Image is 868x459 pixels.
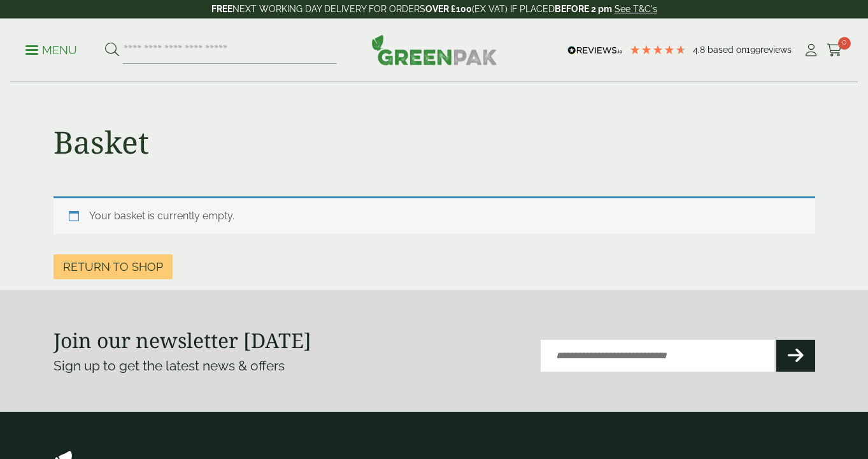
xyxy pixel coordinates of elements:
[211,4,232,14] strong: FREE
[425,4,472,14] strong: OVER £100
[25,43,77,58] p: Menu
[615,4,657,14] a: See T&C's
[838,37,851,50] span: 0
[827,44,843,57] i: Cart
[746,45,760,55] span: 199
[53,124,149,161] h1: Basket
[53,326,311,354] strong: Join our newsletter [DATE]
[53,196,815,234] div: Your basket is currently empty.
[693,45,708,55] span: 4.8
[53,254,173,279] a: Return to shop
[25,43,77,55] a: Menu
[760,45,792,55] span: reviews
[827,41,843,60] a: 0
[53,356,396,376] p: Sign up to get the latest news & offers
[629,44,687,55] div: 4.79 Stars
[803,44,819,57] i: My Account
[567,46,623,55] img: REVIEWS.io
[555,4,612,14] strong: BEFORE 2 pm
[371,34,497,65] img: GreenPak Supplies
[708,45,746,55] span: Based on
